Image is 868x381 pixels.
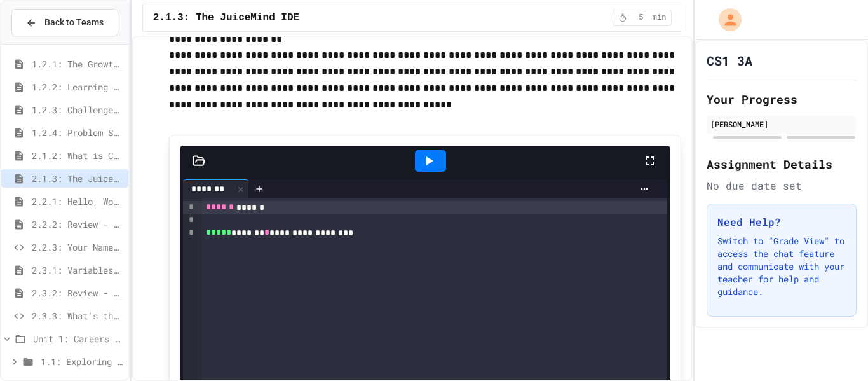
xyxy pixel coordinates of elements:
span: 2.2.3: Your Name and Favorite Movie [32,240,123,254]
span: 2.1.2: What is Code? [32,149,123,162]
span: 1.1: Exploring CS Careers [41,355,123,368]
span: 5 [631,13,651,23]
span: 1.2.4: Problem Solving Practice [32,126,123,139]
span: 1.2.2: Learning to Solve Hard Problems [32,80,123,94]
span: 2.2.2: Review - Hello, World! [32,218,123,231]
h3: Need Help? [717,214,846,230]
span: 2.2.1: Hello, World! [32,195,123,208]
span: 1.2.3: Challenge Problem - The Bridge [32,103,123,116]
div: No due date set [707,178,857,193]
span: Back to Teams [44,16,104,29]
span: 2.1.3: The JuiceMind IDE [32,172,123,185]
h1: CS1 3A [707,52,752,69]
div: My Account [705,5,745,34]
p: Switch to "Grade View" to access the chat feature and communicate with your teacher for help and ... [717,235,846,298]
span: 1.2.1: The Growth Mindset [32,57,123,71]
span: 2.3.1: Variables and Data Types [32,263,123,277]
span: Unit 1: Careers & Professionalism [33,332,123,345]
span: 2.3.2: Review - Variables and Data Types [32,286,123,300]
h2: Your Progress [707,90,857,108]
button: Back to Teams [11,9,118,36]
span: 2.1.3: The JuiceMind IDE [153,10,299,25]
span: min [653,13,667,23]
div: [PERSON_NAME] [710,118,853,130]
span: 2.3.3: What's the Type? [32,309,123,322]
h2: Assignment Details [707,155,857,173]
